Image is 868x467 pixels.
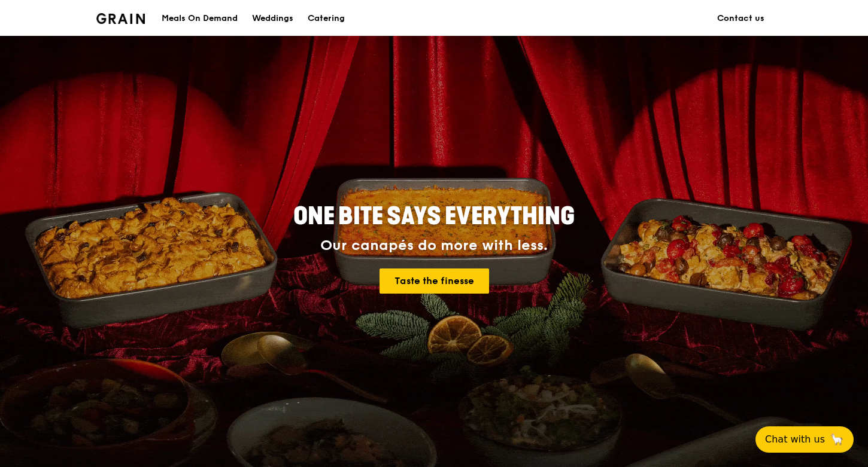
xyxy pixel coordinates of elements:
a: Catering [301,1,352,36]
div: Weddings [252,1,293,36]
a: Weddings [245,1,301,36]
div: Catering [308,1,345,36]
button: Chat with us🦙 [755,426,854,453]
a: Contact us [710,1,772,36]
span: Chat with us [765,432,825,447]
a: Taste the finesse [380,268,489,294]
div: Our canapés do more with less. [218,237,650,254]
span: ONE BITE SAYS EVERYTHING [293,202,575,231]
img: Grain [96,13,145,24]
span: 🦙 [830,432,844,447]
div: Meals On Demand [162,1,238,36]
